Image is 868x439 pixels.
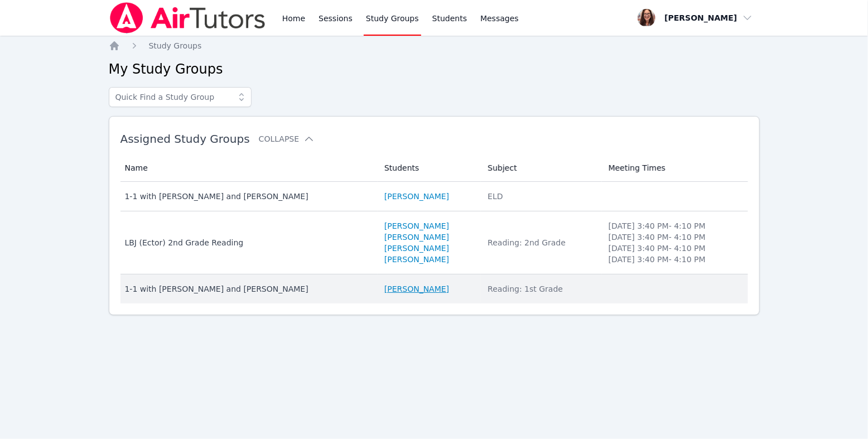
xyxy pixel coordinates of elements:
[609,231,741,243] li: [DATE] 3:40 PM - 4:10 PM
[109,87,252,107] input: Quick Find a Study Group
[488,237,595,248] div: Reading: 2nd Grade
[384,254,449,265] a: [PERSON_NAME]
[384,283,449,295] a: [PERSON_NAME]
[120,182,748,211] tr: 1-1 with [PERSON_NAME] and [PERSON_NAME][PERSON_NAME]ELD
[609,243,741,254] li: [DATE] 3:40 PM - 4:10 PM
[384,243,449,254] a: [PERSON_NAME]
[259,133,315,144] button: Collapse
[480,13,519,24] span: Messages
[384,231,449,243] a: [PERSON_NAME]
[481,155,601,182] th: Subject
[109,60,760,78] h2: My Study Groups
[120,155,378,182] th: Name
[120,274,748,303] tr: 1-1 with [PERSON_NAME] and [PERSON_NAME][PERSON_NAME]Reading: 1st Grade
[149,41,202,50] span: Study Groups
[384,191,449,202] a: [PERSON_NAME]
[488,283,595,295] div: Reading: 1st Grade
[384,220,449,231] a: [PERSON_NAME]
[120,211,748,274] tr: LBJ (Ector) 2nd Grade Reading[PERSON_NAME][PERSON_NAME][PERSON_NAME][PERSON_NAME]Reading: 2nd Gra...
[378,155,481,182] th: Students
[109,40,760,51] nav: Breadcrumb
[125,191,371,202] div: 1-1 with [PERSON_NAME] and [PERSON_NAME]
[488,191,595,202] div: ELD
[125,283,371,295] div: 1-1 with [PERSON_NAME] and [PERSON_NAME]
[109,2,267,33] img: Air Tutors
[609,254,741,265] li: [DATE] 3:40 PM - 4:10 PM
[120,132,250,146] span: Assigned Study Groups
[149,40,202,51] a: Study Groups
[125,237,371,248] div: LBJ (Ector) 2nd Grade Reading
[602,155,748,182] th: Meeting Times
[609,220,741,231] li: [DATE] 3:40 PM - 4:10 PM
